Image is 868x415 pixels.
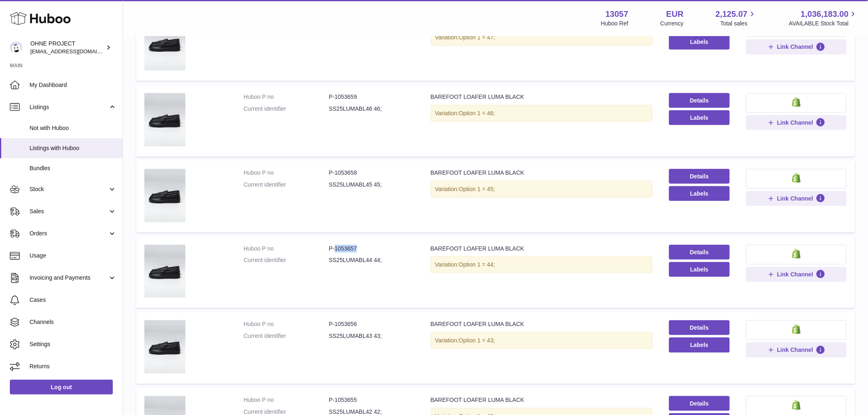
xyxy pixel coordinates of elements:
[669,245,730,260] a: Details
[329,93,414,101] dd: P-1053659
[746,191,847,206] button: Link Channel
[329,320,414,328] dd: P-1053656
[669,337,730,352] button: Labels
[30,230,108,237] span: Orders
[244,332,329,340] dt: Current identifier
[666,9,683,20] strong: EUR
[30,363,116,370] span: Returns
[144,169,185,222] img: BAREFOOT LOAFER LUMA BLACK
[431,396,653,404] div: BAREFOOT LOAFER LUMA BLACK
[431,181,653,198] div: Variation:
[431,332,653,349] div: Variation:
[669,396,730,411] a: Details
[431,320,653,328] div: BAREFOOT LOAFER LUMA BLACK
[144,245,185,298] img: BAREFOOT LOAFER LUMA BLACK
[30,296,116,304] span: Cases
[431,256,653,273] div: Variation:
[30,185,108,193] span: Stock
[431,93,653,101] div: BAREFOOT LOAFER LUMA BLACK
[329,169,414,177] dd: P-1053658
[10,41,22,54] img: internalAdmin-13057@internal.huboo.com
[789,9,858,27] a: 1,036,183.00 AVAILABLE Stock Total
[30,340,116,348] span: Settings
[777,43,813,50] span: Link Channel
[244,169,329,177] dt: Huboo P no
[459,34,495,41] span: Option 1 = 47;
[746,267,847,282] button: Link Channel
[10,380,113,394] a: Log out
[144,93,185,146] img: BAREFOOT LOAFER LUMA BLACK
[244,320,329,328] dt: Huboo P no
[716,9,748,20] span: 2,125.07
[30,40,104,55] div: OHNE PROJECT
[144,17,185,71] img: BAREFOOT LOAFER LUMA BLACK
[669,186,730,201] button: Labels
[459,337,495,344] span: Option 1 = 43;
[30,164,116,172] span: Bundles
[777,271,813,278] span: Link Channel
[30,252,116,260] span: Usage
[720,20,757,27] span: Total sales
[329,245,414,253] dd: P-1053657
[777,346,813,353] span: Link Channel
[605,9,628,20] strong: 13057
[244,245,329,253] dt: Huboo P no
[329,256,414,264] dd: SS25LUMABL44 44;
[660,20,684,27] div: Currency
[244,396,329,404] dt: Huboo P no
[669,169,730,184] a: Details
[801,9,849,20] span: 1,036,183.00
[329,105,414,113] dd: SS25LUMABL46 46;
[329,181,414,189] dd: SS25LUMABL45 45;
[459,186,495,192] span: Option 1 = 45;
[30,207,108,215] span: Sales
[669,93,730,108] a: Details
[30,103,108,111] span: Listings
[746,39,847,54] button: Link Channel
[792,173,801,183] img: shopify-small.png
[777,119,813,126] span: Link Channel
[244,181,329,189] dt: Current identifier
[459,110,495,116] span: Option 1 = 46;
[459,261,495,268] span: Option 1 = 44;
[431,245,653,253] div: BAREFOOT LOAFER LUMA BLACK
[144,320,185,374] img: BAREFOOT LOAFER LUMA BLACK
[329,332,414,340] dd: SS25LUMABL43 43;
[431,105,653,122] div: Variation:
[792,249,801,259] img: shopify-small.png
[30,124,116,132] span: Not with Huboo
[716,9,757,27] a: 2,125.07 Total sales
[244,105,329,113] dt: Current identifier
[601,20,628,27] div: Huboo Ref
[777,195,813,202] span: Link Channel
[792,324,801,334] img: shopify-small.png
[329,396,414,404] dd: P-1053655
[244,256,329,264] dt: Current identifier
[431,29,653,46] div: Variation:
[789,20,858,27] span: AVAILABLE Stock Total
[669,320,730,335] a: Details
[244,93,329,101] dt: Huboo P no
[431,169,653,177] div: BAREFOOT LOAFER LUMA BLACK
[669,110,730,125] button: Labels
[746,342,847,357] button: Link Channel
[30,48,121,55] span: [EMAIL_ADDRESS][DOMAIN_NAME]
[792,400,801,410] img: shopify-small.png
[30,274,108,282] span: Invoicing and Payments
[669,262,730,277] button: Labels
[746,115,847,130] button: Link Channel
[30,81,116,89] span: My Dashboard
[30,144,116,152] span: Listings with Huboo
[669,34,730,49] button: Labels
[30,318,116,326] span: Channels
[792,97,801,107] img: shopify-small.png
